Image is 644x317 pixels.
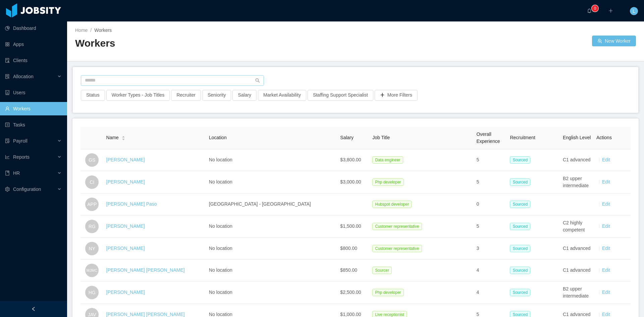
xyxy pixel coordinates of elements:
[560,171,594,194] td: B2 upper intermediate
[587,8,592,13] i: icon: bell
[372,178,404,186] span: Php developer
[75,28,88,33] a: Home
[510,223,533,229] a: Sourced
[602,267,610,273] a: Edit
[602,312,610,317] a: Edit
[5,155,10,159] i: icon: line-chart
[5,118,62,131] a: icon: profileTasks
[13,154,30,160] span: Reports
[608,8,613,13] i: icon: plus
[372,156,403,164] span: Data engineer
[340,246,357,251] span: $800.00
[202,90,231,101] button: Seniority
[372,223,422,230] span: Customer representative
[13,170,20,176] span: HR
[87,265,98,276] span: MJMC
[94,28,112,33] span: Workers
[510,245,530,252] span: Sourced
[340,289,361,295] span: $2,500.00
[474,215,507,238] td: 5
[560,238,594,260] td: C1 advanced
[206,281,338,304] td: No location
[13,138,28,144] span: Payroll
[206,149,338,171] td: No location
[13,187,41,192] span: Configuration
[340,312,361,317] span: $1,000.00
[232,90,257,101] button: Salary
[87,198,97,211] span: APP
[121,138,125,140] i: icon: caret-down
[89,286,96,299] span: HG
[476,131,500,144] span: Overall Experience
[5,139,10,143] i: icon: file-protect
[602,289,610,295] a: Edit
[5,102,62,115] a: icon: userWorkers
[5,54,62,67] a: icon: auditClients
[510,289,533,295] a: Sourced
[171,90,201,101] button: Recruiter
[13,74,34,79] span: Allocation
[255,78,260,83] i: icon: search
[510,289,530,296] span: Sourced
[592,5,598,12] sup: 0
[106,267,185,273] a: [PERSON_NAME] [PERSON_NAME]
[474,194,507,215] td: 0
[474,281,507,304] td: 4
[121,135,125,140] div: Sort
[90,28,92,33] span: /
[474,171,507,194] td: 5
[206,260,338,281] td: No location
[5,86,62,99] a: icon: robotUsers
[5,74,10,79] i: icon: solution
[602,201,610,207] a: Edit
[510,179,533,184] a: Sourced
[340,223,361,229] span: $1,500.00
[206,238,338,260] td: No location
[633,7,635,15] span: L
[106,312,185,317] a: [PERSON_NAME] [PERSON_NAME]
[510,312,533,317] a: Sourced
[206,194,338,215] td: [GEOGRAPHIC_DATA] - [GEOGRAPHIC_DATA]
[89,153,95,167] span: GS
[372,289,404,296] span: Php developer
[121,135,125,137] i: icon: caret-up
[106,179,145,184] a: [PERSON_NAME]
[375,90,418,101] button: icon: plusMore Filters
[372,245,422,252] span: Customer representative
[602,179,610,184] a: Edit
[90,175,94,189] span: CI
[106,90,170,101] button: Worker Types - Job Titles
[602,223,610,229] a: Edit
[474,260,507,281] td: 4
[340,179,361,184] span: $3,000.00
[510,156,530,164] span: Sourced
[209,135,227,140] span: Location
[75,37,356,50] h2: Workers
[106,223,145,229] a: [PERSON_NAME]
[510,267,530,274] span: Sourced
[560,260,594,281] td: C1 advanced
[510,135,535,140] span: Recruitment
[372,267,392,274] span: Sourcer
[258,90,306,101] button: Market Availability
[510,157,533,162] a: Sourced
[474,149,507,171] td: 5
[106,134,119,141] span: Name
[596,135,612,140] span: Actions
[5,187,10,192] i: icon: setting
[560,149,594,171] td: C1 advanced
[592,36,636,46] button: icon: usergroup-addNew Worker
[510,246,533,251] a: Sourced
[106,246,145,251] a: [PERSON_NAME]
[106,289,145,295] a: [PERSON_NAME]
[602,157,610,162] a: Edit
[106,157,145,162] a: [PERSON_NAME]
[560,281,594,304] td: B2 upper intermediate
[474,238,507,260] td: 3
[89,242,95,255] span: NY
[340,157,361,162] span: $3,800.00
[206,171,338,194] td: No location
[372,135,390,140] span: Job Title
[510,267,533,273] a: Sourced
